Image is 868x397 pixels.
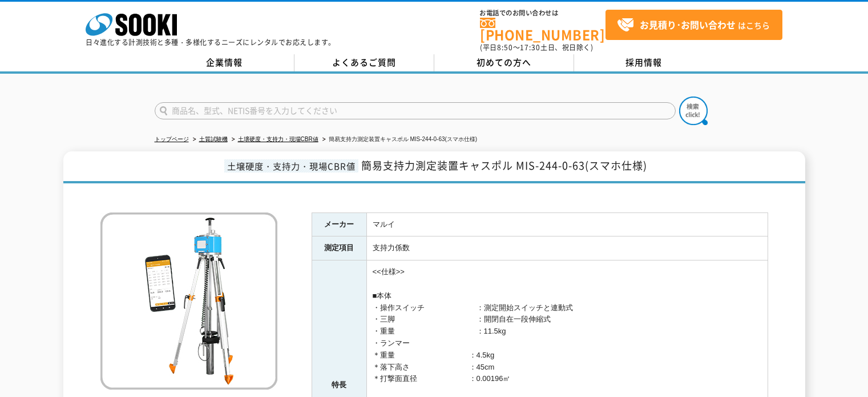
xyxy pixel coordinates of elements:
[480,18,605,41] a: [PHONE_NUMBER]
[480,42,593,53] span: (平日 ～ 土日、祝日除く)
[366,212,768,236] td: マルイ
[155,102,676,119] input: 商品名、型式、NETIS番号を入力してください
[434,54,574,71] a: 初めての方へ
[497,42,513,53] span: 8:50
[155,54,294,71] a: 企業情報
[199,136,228,142] a: 土質試験機
[477,56,531,69] span: 初めての方へ
[679,97,708,125] img: btn_search.png
[86,39,336,46] p: 日々進化する計測技術と多種・多様化するニーズにレンタルでお応えします。
[574,54,714,71] a: 採用情報
[605,10,782,40] a: お見積り･お問い合わせはこちら
[480,10,605,17] span: お電話でのお問い合わせは
[320,134,478,146] li: 簡易支持力測定装置キャスポル MIS-244-0-63(スマホ仕様)
[361,158,647,173] span: 簡易支持力測定装置キャスポル MIS-244-0-63(スマホ仕様)
[294,54,434,71] a: よくあるご質問
[238,136,318,142] a: 土壌硬度・支持力・現場CBR値
[224,159,358,173] span: 土壌硬度・支持力・現場CBR値
[617,17,770,34] span: はこちら
[640,18,736,31] strong: お見積り･お問い合わせ
[520,42,540,53] span: 17:30
[312,212,366,236] th: メーカー
[155,136,189,142] a: トップページ
[366,236,768,260] td: 支持力係数
[100,212,277,390] img: 簡易支持力測定装置キャスポル MIS-244-0-63(スマホ仕様)
[312,236,366,260] th: 測定項目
